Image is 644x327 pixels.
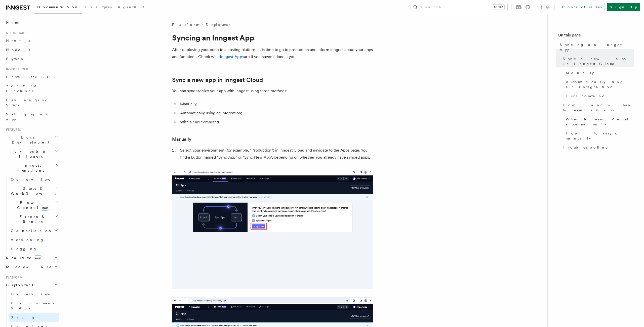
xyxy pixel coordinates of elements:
[6,48,30,52] span: Node.js
[172,76,263,83] a: Sync a new app in Inngest Cloud
[4,128,21,132] span: Features
[4,255,42,260] span: Realtime
[115,2,147,14] a: AgentKit
[11,301,54,310] span: Environments & Apps
[9,175,59,184] a: Overview
[82,2,115,14] a: Examples
[6,20,20,25] span: Home
[4,31,26,35] span: Quick start
[558,40,634,54] a: Syncing an Inngest App
[559,3,605,11] a: Contact sales
[179,119,373,126] li: With a curl command.
[172,87,373,95] p: You can synchronize your app with Inngest using three methods:
[4,262,59,271] button: Middleware
[9,186,56,196] span: Steps & Workflows
[34,255,42,261] span: new
[493,5,504,10] kbd: Ctrl+K
[564,68,634,77] a: Manually
[607,3,640,11] a: Sign Up
[566,131,634,141] span: How to resync manually
[538,4,550,10] button: Toggle dark mode
[566,70,594,75] span: Manually
[4,81,59,96] a: Your first Functions
[564,77,634,91] a: Automatically using an integration
[6,39,30,43] span: Next.js
[563,56,634,66] span: Sync a new app in Inngest Cloud
[4,281,59,290] button: Deployment
[4,275,23,279] span: Platform
[11,315,35,319] span: Syncing
[9,235,59,244] a: Versioning
[9,212,59,226] button: Errors & Retries
[558,32,634,40] h4: On this page
[9,228,52,233] span: Cancellation
[11,292,63,296] span: Overview
[118,5,144,9] span: AgentKit
[4,36,59,45] a: Next.js
[4,45,59,54] a: Node.js
[220,54,244,59] a: Inngest Apps
[179,147,373,161] li: Select your environment (for example, "Production") in Inngest Cloud and navigate to the Apps pag...
[179,110,373,117] li: Automatically using an integration;
[172,22,199,27] span: Platform
[11,177,63,181] span: Overview
[4,163,54,173] span: Inngest Functions
[561,143,634,152] a: Troubleshooting
[37,5,79,9] span: Documentation
[566,79,634,89] span: Automatically using an integration
[85,5,112,9] span: Examples
[4,147,59,161] button: Events & Triggers
[41,205,49,211] span: new
[563,103,634,113] span: How and when to resync an app
[172,169,373,289] img: Inngest Cloud screen with sync App button when you have no apps synced yet
[4,175,59,253] div: Inngest Functions
[6,84,36,93] span: Your first Functions
[4,18,59,27] a: Home
[411,3,507,11] button: Search...Ctrl+K
[566,94,605,99] span: Curl command
[4,253,59,262] button: Realtimenew
[563,145,609,150] span: Troubleshooting
[9,198,59,212] button: Flow Controlnew
[6,75,58,79] span: Install the SDK
[11,238,44,242] span: Versioning
[9,184,59,198] button: Steps & Workflows
[561,101,634,115] a: How and when to resync an app
[4,161,59,175] button: Inngest Functions
[564,115,634,129] a: When to resync Vercel apps manually
[172,33,373,42] h1: Syncing an Inngest App
[4,72,59,81] a: Install the SDK
[9,244,59,253] a: Logging
[6,112,49,121] span: Setting up your app
[4,133,59,147] button: Local Development
[9,290,59,299] a: Overview
[4,54,59,63] a: Python
[561,54,634,68] a: Sync a new app in Inngest Cloud
[9,313,59,322] a: Syncing
[4,135,55,145] span: Local Development
[11,247,37,251] span: Logging
[4,283,33,288] span: Deployment
[564,129,634,143] a: How to resync manually
[9,214,55,224] span: Errors & Retries
[206,22,234,27] a: Deployment
[172,46,373,60] p: After deploying your code to a hosting platform, it is time to go to production and inform Innges...
[9,299,59,313] a: Environments & Apps
[9,226,59,235] button: Cancellation
[4,264,52,269] span: Middleware
[9,200,55,210] span: Flow Control
[560,42,634,52] span: Syncing an Inngest App
[6,98,49,107] span: Leveraging Steps
[4,149,55,159] span: Events & Triggers
[172,136,191,143] a: Manually
[4,96,59,110] a: Leveraging Steps
[4,110,59,124] a: Setting up your app
[566,117,634,127] span: When to resync Vercel apps manually
[564,91,634,101] a: Curl command
[179,101,373,108] li: Manually;
[4,67,28,71] span: Inngest tour
[6,57,24,61] span: Python
[34,2,82,14] a: Documentation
